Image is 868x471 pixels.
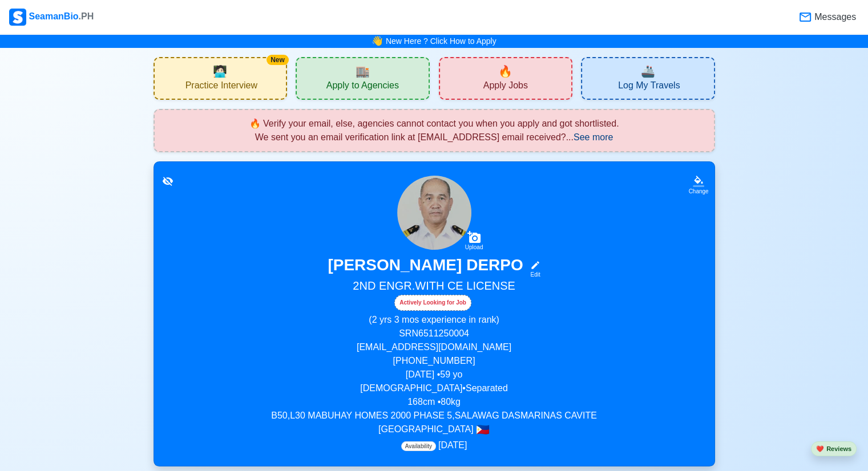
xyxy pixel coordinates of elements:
[213,63,227,80] span: interview
[168,395,701,409] p: 168 cm • 80 kg
[498,63,512,80] span: new
[476,424,490,435] span: 🇵🇭
[641,63,655,80] span: travel
[168,313,701,327] p: (2 yrs 3 mos experience in rank)
[267,55,289,65] div: New
[79,11,94,21] span: .PH
[168,368,701,381] p: [DATE] • 59 yo
[465,244,483,251] div: Upload
[816,445,824,452] span: heart
[9,9,94,26] div: SeamanBio
[168,327,701,340] p: SRN 6511250004
[688,187,708,196] div: Change
[394,295,471,311] div: Actively Looking for Job
[566,132,613,142] span: ...
[526,270,540,279] div: Edit
[168,423,701,436] p: [GEOGRAPHIC_DATA]
[328,255,523,279] h3: [PERSON_NAME] DERPO
[356,63,370,80] span: agencies
[168,409,701,423] p: B50,L30 MABUHAY HOMES 2000 PHASE 5,SALAWAG DASMARINAS CAVITE
[249,119,619,128] span: 🔥 Verify your email, else, agencies cannot contact you when you apply and got shortlisted.
[9,9,26,26] img: Logo
[386,36,496,46] a: New Here ? Click How to Apply
[812,10,856,24] span: Messages
[168,381,701,395] p: [DEMOGRAPHIC_DATA] • Separated
[168,340,701,354] p: [EMAIL_ADDRESS][DOMAIN_NAME]
[185,80,257,94] span: Practice Interview
[255,132,566,142] span: We sent you an email verification link at [EMAIL_ADDRESS] email received?
[168,354,701,368] p: [PHONE_NUMBER]
[811,441,857,457] button: heartReviews
[483,80,528,94] span: Apply Jobs
[401,441,436,451] span: Availability
[168,279,701,295] h5: 2ND ENGR.WITH CE LICENSE
[618,80,680,94] span: Log My Travels
[369,33,386,50] span: bell
[574,132,613,142] span: See more
[326,80,399,94] span: Apply to Agencies
[401,438,467,452] p: [DATE]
